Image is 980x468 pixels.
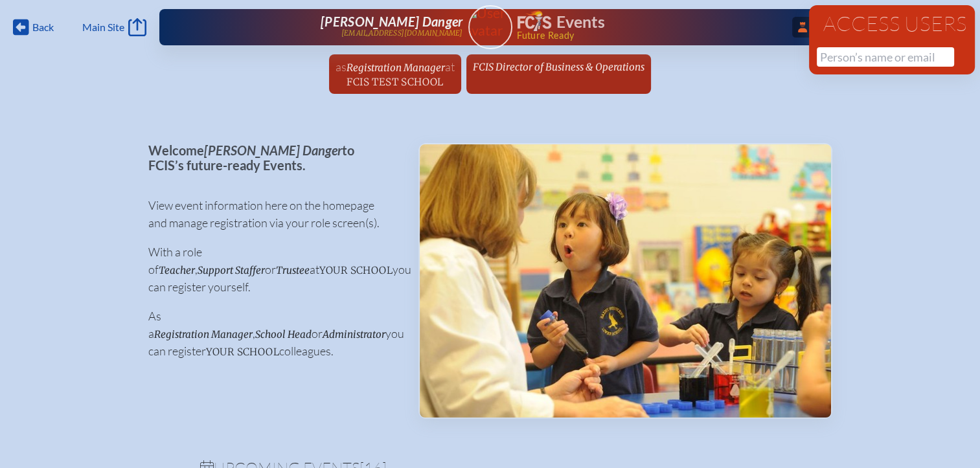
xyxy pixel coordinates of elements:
[201,14,463,40] a: [PERSON_NAME] Danger[EMAIL_ADDRESS][DOMAIN_NAME]
[817,47,954,67] input: Person’s name or email
[82,18,146,36] a: Main Site
[330,54,460,94] a: asRegistration ManageratFCIS Test School
[154,328,253,340] span: Registration Manager
[255,328,312,340] span: School Head
[347,76,443,88] span: FCIS Test School
[347,61,445,74] span: Registration Manager
[323,328,385,340] span: Administrator
[159,264,195,276] span: Teacher
[817,13,967,34] h1: Access Users
[341,29,463,38] p: [EMAIL_ADDRESS][DOMAIN_NAME]
[206,346,279,358] span: your school
[276,264,310,276] span: Trustee
[82,21,124,34] span: Main Site
[518,10,780,40] div: FCIS Events — Future ready
[204,142,342,158] span: [PERSON_NAME] Danger
[148,197,398,232] p: View event information here on the homepage and manage registration via your role screen(s).
[148,243,398,296] p: With a role of , or at you can register yourself.
[473,61,644,73] span: FCIS Director of Business & Operations
[336,60,347,74] span: as
[319,264,393,276] span: your school
[32,21,54,34] span: Back
[516,31,779,40] span: Future Ready
[148,143,398,172] p: Welcome to FCIS’s future-ready Events.
[198,264,265,276] span: Support Staffer
[462,5,518,39] img: User Avatar
[321,14,462,29] span: [PERSON_NAME] Danger
[148,307,398,360] p: As a , or you can register colleagues.
[468,5,512,49] a: User Avatar
[445,60,455,74] span: at
[420,144,831,418] img: Events
[468,54,650,79] a: FCIS Director of Business & Operations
